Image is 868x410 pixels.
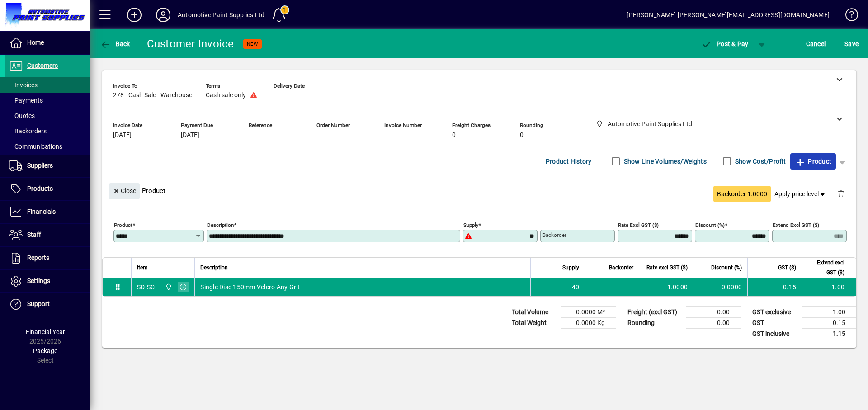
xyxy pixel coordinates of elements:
span: GST ($) [778,263,796,273]
span: Quotes [9,112,35,119]
td: 0.15 [747,278,802,296]
span: S [844,40,848,47]
a: Backorders [5,123,90,139]
td: GST inclusive [748,328,802,339]
a: Support [5,293,90,316]
td: 1.00 [802,306,856,317]
span: Financial Year [26,328,65,335]
span: Communications [9,143,62,150]
button: Product [790,153,836,170]
mat-label: Product [114,221,132,228]
td: Total Volume [507,306,561,317]
a: Communications [5,139,90,154]
mat-label: Supply [463,221,478,228]
span: Single Disc 150mm Velcro Any Grit [200,283,300,292]
td: GST [748,317,802,328]
span: 40 [572,283,580,292]
span: Reports [27,254,49,261]
td: 0.00 [686,306,741,317]
button: Profile [149,7,178,23]
span: Settings [27,277,50,284]
span: Backorders [9,127,47,135]
button: Save [842,36,861,52]
span: Payments [9,97,43,104]
div: Automotive Paint Supplies Ltd [178,8,264,22]
mat-label: Description [207,221,234,228]
button: Close [109,183,140,199]
mat-label: Extend excl GST ($) [773,221,819,228]
app-page-header-button: Close [107,187,142,195]
a: Settings [5,270,90,292]
label: Show Line Volumes/Weights [622,157,707,166]
span: Product [795,154,831,169]
button: Backorder 1.0000 [713,186,771,202]
div: Product [102,174,856,207]
span: - [316,132,318,139]
span: [DATE] [181,132,199,139]
span: ost & Pay [701,40,749,47]
div: Customer Invoice [147,37,234,51]
span: Rate excl GST ($) [646,263,688,273]
span: Invoices [9,81,38,89]
td: 1.00 [802,278,856,296]
app-page-header-button: Back [90,36,140,52]
span: Supply [562,263,579,273]
div: [PERSON_NAME] [PERSON_NAME][EMAIL_ADDRESS][DOMAIN_NAME] [627,8,830,22]
span: Backorder [609,263,633,273]
td: 0.15 [802,317,856,328]
button: Post & Pay [697,36,753,52]
span: Description [200,263,228,273]
a: Invoices [5,77,90,93]
label: Show Cost/Profit [733,157,786,166]
td: 1.15 [802,328,856,339]
span: 0 [520,132,524,139]
button: Add [120,7,149,23]
div: 1.0000 [645,283,688,292]
span: NEW [247,41,258,47]
td: 0.0000 Kg [561,317,616,328]
a: Products [5,178,90,200]
span: Product History [546,154,592,169]
span: - [249,132,250,139]
span: Products [27,185,53,192]
app-page-header-button: Delete [830,189,852,198]
a: Suppliers [5,155,90,177]
td: 0.0000 [693,278,747,296]
span: Suppliers [27,162,53,169]
td: Total Weight [507,317,561,328]
span: - [384,132,386,139]
span: 0 [452,132,456,139]
button: Apply price level [771,186,830,202]
td: 0.0000 M³ [561,306,616,317]
button: Product History [542,153,595,170]
span: - [274,92,275,99]
span: Cash sale only [206,92,246,99]
a: Staff [5,224,90,246]
a: Payments [5,93,90,108]
span: Package [33,347,57,354]
div: SDISC [137,283,155,292]
mat-label: Rate excl GST ($) [618,221,659,228]
span: Financials [27,208,56,215]
button: Delete [830,183,852,205]
span: Close [113,184,136,198]
span: Extend excl GST ($) [807,258,844,278]
span: Staff [27,231,41,238]
span: ave [844,37,859,51]
a: Quotes [5,108,90,123]
span: Apply price level [774,189,827,199]
mat-label: Backorder [542,232,566,238]
span: P [717,40,721,47]
span: Back [100,40,130,47]
td: Rounding [623,317,686,328]
button: Cancel [804,36,828,52]
a: Financials [5,201,90,223]
button: Back [98,36,132,52]
span: Item [137,263,148,273]
span: Backorder 1.0000 [717,189,767,199]
a: Home [5,32,90,54]
td: 0.00 [686,317,741,328]
span: Cancel [806,37,826,51]
td: GST exclusive [748,306,802,317]
td: Freight (excl GST) [623,306,686,317]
